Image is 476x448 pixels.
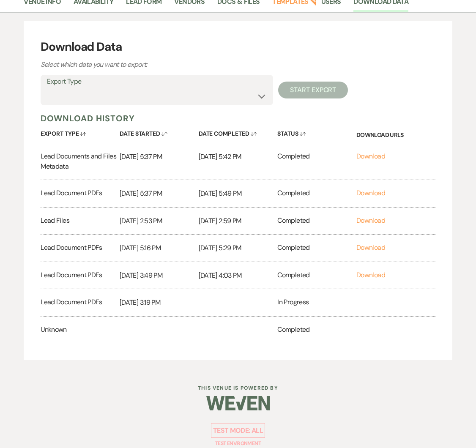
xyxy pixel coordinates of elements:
div: Lead Document PDFs [41,180,120,207]
p: [DATE] 3:19 PM [120,297,199,308]
a: Download [356,152,385,161]
div: Completed [277,235,356,262]
a: Download [356,216,385,225]
p: Select which data you want to export: [41,59,336,70]
p: [DATE] 2:53 PM [120,216,199,227]
div: Lead Document PDFs [41,235,120,262]
div: Lead Document PDFs [41,289,120,316]
p: [DATE] 5:49 PM [199,188,278,199]
p: Test Mode: all [211,423,265,438]
p: Test Environment [215,440,261,448]
div: Completed [277,317,356,343]
button: Date Completed [199,124,278,140]
a: Download [356,270,385,279]
a: Download [356,243,385,252]
img: Weven Logo [206,388,270,418]
button: Start Export [278,82,348,98]
a: Download [356,188,385,197]
p: [DATE] 5:29 PM [199,243,278,254]
p: [DATE] 2:59 PM [199,216,278,227]
button: Status [277,124,356,140]
button: Date Started [120,124,199,140]
label: Export Type [47,76,267,88]
p: [DATE] 4:03 PM [199,270,278,281]
div: Lead Files [41,208,120,235]
div: Completed [277,262,356,289]
h3: Download Data [41,38,435,56]
button: Export Type [41,124,120,140]
p: [DATE] 5:37 PM [120,151,199,162]
div: Completed [277,143,356,180]
div: In Progress [277,289,356,316]
h5: Download History [41,113,435,124]
p: [DATE] 5:42 PM [199,151,278,162]
p: [DATE] 3:49 PM [120,270,199,281]
div: Completed [277,208,356,235]
div: Unknown [41,317,120,343]
div: Lead Documents and Files Metadata [41,143,120,180]
div: Lead Document PDFs [41,262,120,289]
div: Completed [277,180,356,207]
p: [DATE] 5:37 PM [120,188,199,199]
div: Download URLs [356,124,435,143]
p: [DATE] 5:16 PM [120,243,199,254]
